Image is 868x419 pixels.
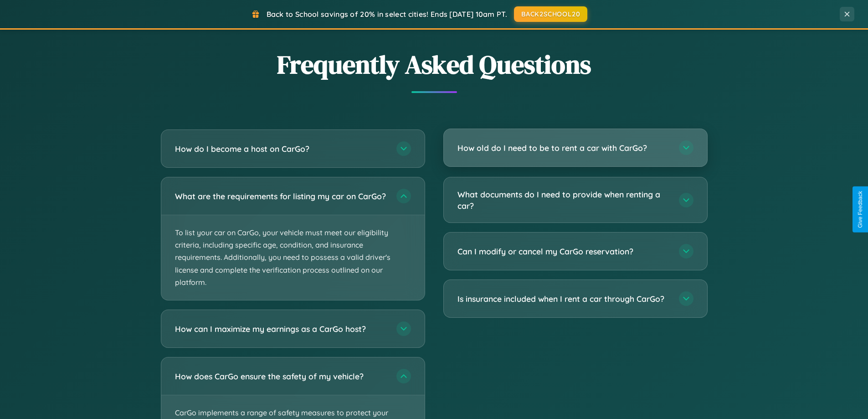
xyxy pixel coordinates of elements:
[267,10,507,19] span: Back to School savings of 20% in select cities! Ends [DATE] 10am PT.
[175,323,387,335] h3: How can I maximize my earnings as a CarGo host?
[161,47,708,82] h2: Frequently Asked Questions
[457,142,670,154] h3: How old do I need to be to rent a car with CarGo?
[161,215,425,300] p: To list your car on CarGo, your vehicle must meet our eligibility criteria, including specific ag...
[457,189,670,211] h3: What documents do I need to provide when renting a car?
[857,191,863,228] div: Give Feedback
[457,293,670,305] h3: Is insurance included when I rent a car through CarGo?
[175,143,387,155] h3: How do I become a host on CarGo?
[514,6,587,22] button: BACK2SCHOOL20
[457,246,670,257] h3: Can I modify or cancel my CarGo reservation?
[175,371,387,382] h3: How does CarGo ensure the safety of my vehicle?
[175,191,387,202] h3: What are the requirements for listing my car on CarGo?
